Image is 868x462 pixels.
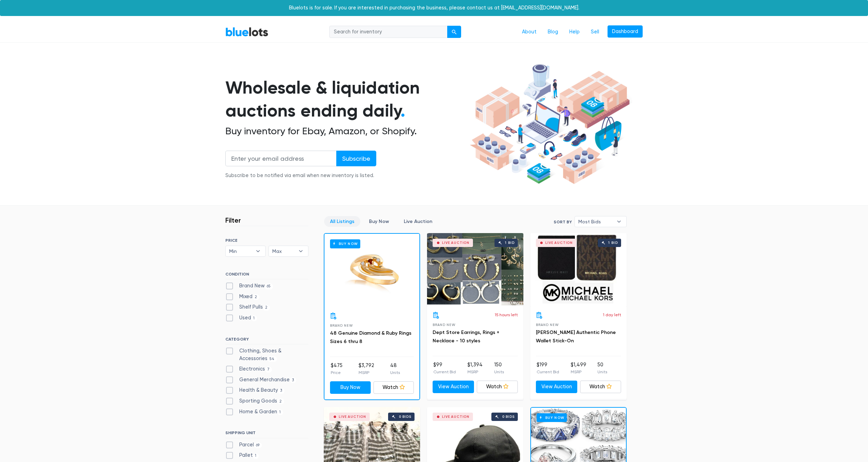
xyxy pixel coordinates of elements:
label: General Merchandise [225,376,296,384]
label: Used [225,314,257,322]
h6: SHIPPING UNIT [225,430,308,438]
a: Watch [477,381,518,393]
p: Current Bid [537,369,559,375]
p: MSRP [571,369,586,375]
label: Health & Beauty [225,387,284,394]
p: Current Bid [433,369,456,375]
a: View Auction [536,381,577,393]
li: $1,394 [467,361,483,375]
label: Pallet [225,452,259,459]
label: Shelf Pulls [225,303,270,311]
span: 3 [290,377,296,383]
span: Brand New [330,324,353,327]
span: 1 [251,316,257,321]
a: Dashboard [608,25,643,38]
h6: Buy Now [537,413,567,422]
label: Mixed [225,293,259,301]
img: hero-ee84e7d0318cb26816c560f6b4441b76977f77a177738b4e94f68c95b2b83dbb.png [467,61,632,188]
input: Subscribe [336,151,376,166]
div: 0 bids [399,415,411,419]
span: . [401,100,405,121]
a: Live Auction [398,216,438,227]
li: 50 [597,361,607,375]
input: Enter your email address [225,151,337,166]
li: 150 [494,361,504,375]
label: Sporting Goods [225,397,284,405]
h3: Filter [225,216,241,224]
div: Live Auction [442,415,469,419]
h2: Buy inventory for Ebay, Amazon, or Shopify. [225,125,467,137]
input: Search for inventory [329,26,448,38]
span: 1 [253,453,259,459]
span: Max [272,246,295,256]
li: $199 [537,361,559,375]
li: $3,792 [359,362,374,376]
span: Min [229,246,252,256]
span: 2 [277,399,284,404]
p: Units [390,369,400,376]
a: About [516,25,542,39]
a: All Listings [324,216,360,227]
div: 1 bid [505,241,514,245]
p: 15 hours left [495,312,518,318]
a: Live Auction 1 bid [530,233,627,306]
span: Brand New [536,323,558,327]
a: Watch [580,381,621,393]
p: MSRP [359,369,374,376]
a: BlueLots [225,27,268,37]
h6: Buy Now [330,239,360,248]
div: Live Auction [339,415,366,419]
label: Clothing, Shoes & Accessories [225,347,308,362]
span: 2 [263,305,270,311]
a: Watch [373,381,414,394]
a: Buy Now [324,234,419,307]
span: 1 [277,409,283,415]
p: 1 day left [603,312,621,318]
a: Blog [542,25,564,39]
p: Units [597,369,607,375]
p: MSRP [467,369,483,375]
span: 69 [254,443,262,448]
a: Live Auction 1 bid [427,233,523,306]
a: Buy Now [363,216,395,227]
label: Sort By [554,219,572,225]
a: Buy Now [330,381,371,394]
li: 48 [390,362,400,376]
label: Electronics [225,365,272,373]
span: 3 [278,388,284,394]
li: $1,499 [571,361,586,375]
a: Help [564,25,585,39]
a: View Auction [433,381,474,393]
div: Subscribe to be notified via email when new inventory is listed. [225,172,376,180]
span: Brand New [433,323,455,327]
a: [PERSON_NAME] Authentic Phone Wallet Stick-On [536,329,616,344]
div: Live Auction [442,241,469,245]
div: Live Auction [545,241,573,245]
b: ▾ [294,246,308,256]
h6: CONDITION [225,272,308,279]
h6: CATEGORY [225,337,308,344]
a: 48 Genuine Diamond & Ruby Rings Sizes 6 thru 8 [330,330,411,344]
h1: Wholesale & liquidation auctions ending daily [225,76,467,122]
h6: PRICE [225,238,308,243]
li: $99 [433,361,456,375]
a: Sell [585,25,605,39]
b: ▾ [251,246,265,256]
label: Brand New [225,282,273,290]
p: Units [494,369,504,375]
span: 65 [265,284,273,289]
span: 7 [265,367,272,372]
label: Home & Garden [225,408,283,416]
div: 1 bid [608,241,618,245]
p: Price [331,369,343,376]
b: ▾ [612,216,626,227]
li: $475 [331,362,343,376]
span: 2 [252,294,259,300]
label: Parcel [225,441,262,449]
span: 54 [267,356,277,362]
a: Dept Store Earrings, Rings + Necklace - 10 styles [433,329,499,344]
div: 0 bids [502,415,515,419]
span: Most Bids [578,216,613,227]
